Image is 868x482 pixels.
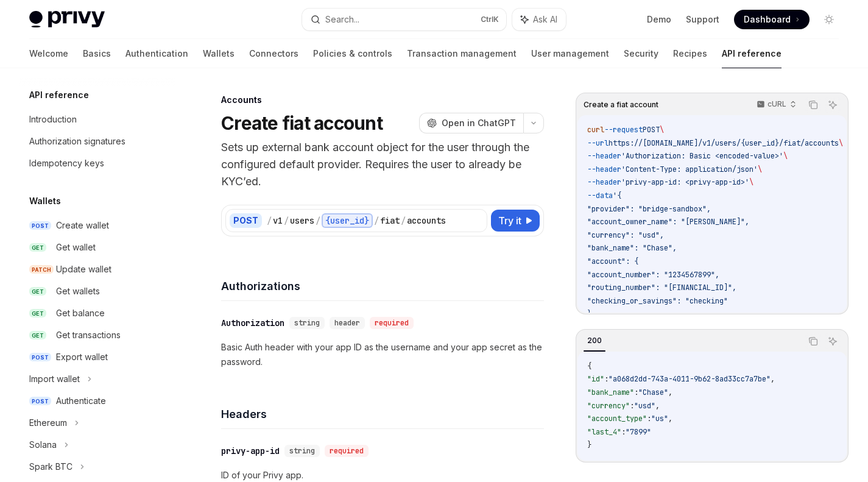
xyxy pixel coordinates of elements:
[56,306,105,321] div: Get balance
[29,287,46,296] span: GET
[334,318,360,328] span: header
[604,125,643,135] span: --request
[722,39,782,68] a: API reference
[19,390,175,412] a: POSTAuthenticate
[587,374,604,384] span: "id"
[29,331,46,340] span: GET
[819,10,839,29] button: Toggle dark mode
[56,328,121,342] div: Get transactions
[686,13,719,26] a: Support
[749,177,753,187] span: \
[660,125,664,135] span: \
[587,177,621,187] span: --header
[613,191,621,200] span: '{
[407,214,446,227] div: accounts
[56,240,96,255] div: Get wallet
[289,446,315,456] span: string
[302,9,506,30] button: Search...CtrlK
[498,213,521,228] span: Try it
[767,99,786,109] p: cURL
[325,445,369,457] div: required
[655,401,660,411] span: ,
[29,265,54,274] span: PATCH
[313,39,392,68] a: Policies & controls
[587,165,621,174] span: --header
[29,353,51,362] span: POST
[634,388,638,397] span: :
[221,112,383,134] h1: Create fiat account
[481,15,499,24] span: Ctrl K
[668,414,672,424] span: ,
[604,374,609,384] span: :
[638,388,668,397] span: "Chase"
[624,39,658,68] a: Security
[316,214,320,227] div: /
[221,340,544,369] p: Basic Auth header with your app ID as the username and your app secret as the password.
[839,138,843,148] span: \
[221,317,284,329] div: Authorization
[19,302,175,324] a: GETGet balance
[273,214,283,227] div: v1
[587,401,630,411] span: "currency"
[29,221,51,230] span: POST
[634,401,655,411] span: "usd"
[587,427,621,437] span: "last_4"
[621,165,758,174] span: 'Content-Type: application/json'
[29,438,57,452] div: Solana
[249,39,298,68] a: Connectors
[783,151,788,161] span: \
[29,416,67,430] div: Ethereum
[221,445,280,457] div: privy-app-id
[651,414,668,424] span: "us"
[374,214,379,227] div: /
[221,278,544,294] h4: Authorizations
[370,317,414,329] div: required
[587,361,591,371] span: {
[587,191,613,200] span: --data
[221,139,544,190] p: Sets up external bank account object for the user through the configured default provider. Requir...
[647,13,671,26] a: Demo
[325,12,359,27] div: Search...
[750,94,802,115] button: cURL
[322,213,373,228] div: {user_id}
[673,39,707,68] a: Recipes
[647,414,651,424] span: :
[290,214,314,227] div: users
[83,39,111,68] a: Basics
[533,13,557,26] span: Ask AI
[587,440,591,450] span: }
[29,459,72,474] div: Spark BTC
[29,372,80,386] div: Import wallet
[587,204,711,214] span: "provider": "bridge-sandbox",
[29,39,68,68] a: Welcome
[587,296,728,306] span: "checking_or_savings": "checking"
[758,165,762,174] span: \
[630,401,634,411] span: :
[621,427,626,437] span: :
[609,138,839,148] span: https://[DOMAIN_NAME]/v1/users/{user_id}/fiat/accounts
[609,374,771,384] span: "a068d2dd-743a-4011-9b62-8ad33cc7a7be"
[29,156,104,171] div: Idempotency keys
[294,318,320,328] span: string
[56,262,111,277] div: Update wallet
[442,117,516,129] span: Open in ChatGPT
[587,125,604,135] span: curl
[491,210,540,232] button: Try it
[587,151,621,161] span: --header
[29,243,46,252] span: GET
[221,406,544,422] h4: Headers
[19,108,175,130] a: Introduction
[125,39,188,68] a: Authentication
[825,97,841,113] button: Ask AI
[512,9,566,30] button: Ask AI
[29,88,89,102] h5: API reference
[643,125,660,135] span: POST
[19,236,175,258] a: GETGet wallet
[56,284,100,299] div: Get wallets
[19,130,175,152] a: Authorization signatures
[621,177,749,187] span: 'privy-app-id: <privy-app-id>'
[221,94,544,106] div: Accounts
[531,39,609,68] a: User management
[771,374,775,384] span: ,
[587,217,749,227] span: "account_owner_name": "[PERSON_NAME]",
